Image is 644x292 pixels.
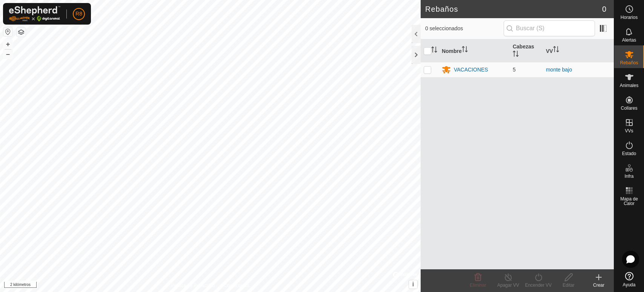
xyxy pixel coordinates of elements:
p-sorticon: Activar para ordenar [513,52,519,58]
font: Nombre [442,48,462,54]
font: VV [546,48,553,54]
font: – [6,50,10,58]
button: Restablecer mapa [3,27,12,36]
font: Eliminar [470,283,486,288]
font: Contáctanos [224,283,249,288]
p-sorticon: Activar para ordenar [462,47,468,53]
img: Logotipo de Gallagher [9,6,60,22]
a: Contáctanos [224,282,249,289]
font: Apagar VV [497,283,519,288]
button: + [3,40,12,49]
p-sorticon: Activar para ordenar [431,48,437,54]
button: – [3,50,12,59]
font: 5 [513,67,516,73]
button: Capas del Mapa [17,28,26,37]
font: + [6,40,10,48]
font: Editar [563,283,574,288]
font: Animales [620,83,638,88]
font: 0 [602,5,606,13]
font: Rebaños [425,5,458,13]
font: Rebaños [620,60,638,65]
p-sorticon: Activar para ordenar [553,47,559,53]
font: Infra [624,174,633,179]
font: Mapa de Calor [620,196,638,206]
font: Ayuda [623,282,636,287]
button: i [409,280,417,289]
a: monte bajo [546,67,572,73]
input: Buscar (S) [504,20,595,36]
a: Política de Privacidad [171,282,215,289]
font: i [412,281,414,287]
font: VVs [625,128,633,134]
font: Collares [621,106,637,111]
font: Encender VV [525,283,552,288]
font: Horarios [621,15,638,20]
font: Estado [622,151,636,156]
font: Cabezas [513,43,534,50]
font: Crear [593,283,604,288]
font: Política de Privacidad [171,283,215,288]
font: 0 seleccionados [425,25,463,31]
font: Alertas [622,37,636,43]
font: R8 [75,11,82,17]
a: Ayuda [614,269,644,290]
font: VACACIONES [454,67,488,73]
